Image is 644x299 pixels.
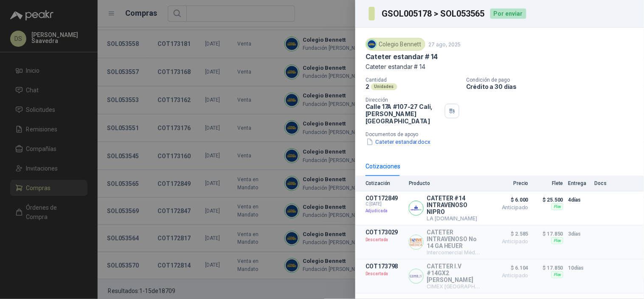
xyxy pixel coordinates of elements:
p: CATETER INTRAVENOSO No 14 GA HEUER [427,229,481,249]
p: CIMEX [GEOGRAPHIC_DATA] SAS [427,283,481,290]
p: $ 25.500 [534,195,563,205]
p: CATETER I.V #14GX2 [PERSON_NAME] [427,263,481,283]
p: 4 días [568,195,590,205]
p: Crédito a 30 días [466,83,641,90]
div: Flex [551,271,563,278]
p: Adjudicada [366,207,404,215]
div: Unidades [371,83,397,90]
p: Documentos de apoyo [366,131,641,137]
p: Cotización [366,180,404,186]
p: Condición de pago [466,77,641,83]
p: Producto [409,180,481,186]
p: Precio [486,180,529,186]
img: Company Logo [367,40,377,49]
p: Entrega [568,180,590,186]
p: Flete [534,180,563,186]
p: COT173798 [366,263,404,270]
p: Docs [595,180,612,186]
p: 3 días [568,229,590,239]
div: Flex [551,203,563,210]
p: Cateter estandar # 14 [366,63,634,70]
p: Cateter estandar # 14 [366,52,438,61]
div: Cotizaciones [366,162,400,171]
span: $ 6.104 [486,263,529,273]
h3: GSOL005178 > SOL053565 [382,9,485,18]
p: $ 17.850 [534,263,563,273]
p: 27 ago, 2025 [429,41,461,48]
p: Dirección [366,97,442,103]
p: Intercomercial Médica [427,249,481,256]
img: Company Logo [409,235,423,249]
p: $ 17.850 [534,229,563,239]
p: LA [DOMAIN_NAME] [427,215,481,222]
span: Anticipado [486,273,529,278]
p: COT172849 [366,195,404,202]
p: CATETER #14 INTRAVENOSO NIPRO [427,195,481,215]
img: Company Logo [409,201,423,215]
span: $ 6.000 [486,195,529,205]
span: C: [DATE] [366,202,404,207]
div: Por enviar [490,9,526,19]
div: Flex [551,237,563,244]
p: Descartada [366,236,404,244]
span: Anticipado [486,239,529,244]
span: $ 2.585 [486,229,529,239]
p: 10 días [568,263,590,273]
p: 2 [366,83,369,90]
img: Company Logo [409,269,423,283]
p: Cantidad [366,77,459,83]
button: Cateter estandar.docx [366,137,432,146]
p: COT173029 [366,229,404,236]
div: Colegio Bennett [366,38,425,51]
span: Anticipado [486,205,529,210]
p: Descartada [366,270,404,278]
p: Calle 17A #107-27 Cali , [PERSON_NAME][GEOGRAPHIC_DATA] [366,103,442,125]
